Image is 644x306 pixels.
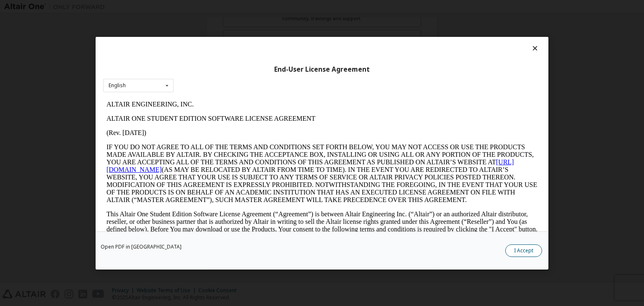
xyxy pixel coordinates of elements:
a: Open PDF in [GEOGRAPHIC_DATA] [101,244,182,249]
p: (Rev. [DATE]) [3,32,434,39]
p: This Altair One Student Edition Software License Agreement (“Agreement”) is between Altair Engine... [3,113,434,143]
div: End-User License Agreement [103,65,541,73]
p: ALTAIR ONE STUDENT EDITION SOFTWARE LICENSE AGREEMENT [3,18,434,25]
p: ALTAIR ENGINEERING, INC. [3,3,434,11]
a: [URL][DOMAIN_NAME] [3,61,411,76]
p: IF YOU DO NOT AGREE TO ALL OF THE TERMS AND CONDITIONS SET FORTH BELOW, YOU MAY NOT ACCESS OR USE... [3,46,434,106]
button: I Accept [505,244,542,257]
div: English [109,83,126,88]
